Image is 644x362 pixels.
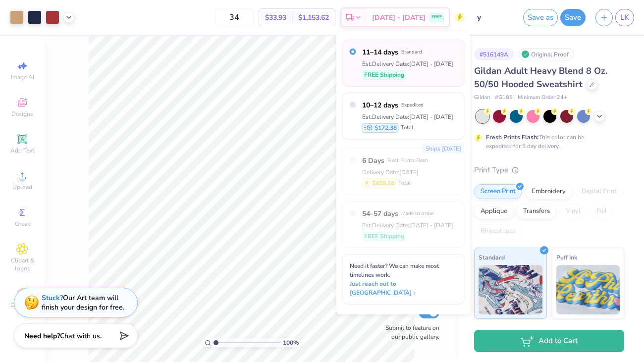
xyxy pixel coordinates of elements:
button: Save as [523,9,558,26]
span: Fresh Prints Flash [387,157,428,164]
span: Standard [479,252,505,262]
span: Decorate [10,301,34,309]
span: Total [398,179,411,188]
span: 10–12 days [362,100,398,110]
span: Total [401,124,413,132]
span: 54–57 days [362,208,398,218]
span: Image AI [11,73,34,81]
span: 100 % [283,338,299,347]
div: Delivery Date: [DATE] [362,167,428,176]
img: Standard [479,265,542,314]
span: Expedited [401,102,424,108]
span: FREE [431,14,442,21]
span: Add Text [10,147,34,155]
img: Puff Ink [556,265,620,314]
input: Untitled Design [470,7,518,27]
a: LK [615,9,634,26]
span: FREE Shipping [364,70,404,79]
span: Puff Ink [556,252,577,262]
span: Designs [11,110,33,118]
span: LK [620,12,629,23]
div: Digital Print [575,184,623,199]
div: Foil [590,204,613,219]
span: $172.38 [375,123,397,132]
div: # 516149A [474,48,514,60]
div: This color can be expedited for 5 day delivery. [486,133,608,151]
span: Greek [15,220,30,228]
div: Original Proof [519,48,574,60]
div: Applique [474,204,514,219]
span: # G185 [495,94,513,102]
span: $33.93 [265,12,286,23]
span: Clipart & logos [5,257,40,272]
span: Gildan [474,94,490,102]
span: Minimum Order: 24 + [518,94,567,102]
strong: Stuck? [42,293,63,303]
div: Embroidery [525,184,572,199]
div: Est. Delivery Date: [DATE] - [DATE] [362,59,453,68]
span: Made to order [401,210,434,217]
button: Add to Cart [474,330,624,352]
span: Gildan Adult Heavy Blend 8 Oz. 50/50 Hooded Sweatshirt [474,65,607,90]
span: [DATE] - [DATE] [372,12,426,23]
div: Print Type [474,164,624,176]
div: Our Art team will finish your design for free. [42,293,124,312]
input: – – [215,8,254,26]
button: Save [560,9,586,26]
strong: Fresh Prints Flash: [486,133,538,141]
div: Est. Delivery Date: [DATE] - [DATE] [362,112,453,121]
div: Est. Delivery Date: [DATE] - [DATE] [362,220,453,229]
div: Screen Print [474,184,522,199]
label: Submit to feature on our public gallery. [380,323,439,341]
span: Upload [12,183,32,191]
span: Just reach out to [GEOGRAPHIC_DATA] [350,279,457,297]
span: 6 Days [362,155,384,165]
div: Rhinestones [474,224,522,239]
strong: Need help? [24,331,60,341]
div: Transfers [517,204,556,219]
span: 11–14 days [362,47,398,57]
span: Need it faster? We can make most timelines work. [350,262,439,279]
span: $1,153.62 [298,12,329,23]
span: Standard [401,49,422,55]
span: $459.34 [372,179,394,188]
div: Vinyl [559,204,587,219]
span: FREE Shipping [364,232,404,241]
span: Chat with us. [60,331,102,341]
